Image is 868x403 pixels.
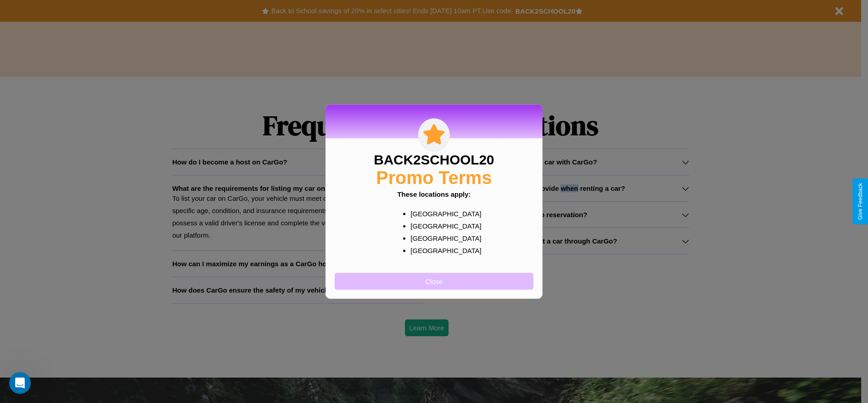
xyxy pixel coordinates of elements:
iframe: Intercom live chat [9,372,31,394]
b: These locations apply: [397,190,471,198]
p: [GEOGRAPHIC_DATA] [410,219,475,232]
p: [GEOGRAPHIC_DATA] [410,207,475,219]
h3: BACK2SCHOOL20 [374,152,494,167]
p: [GEOGRAPHIC_DATA] [410,232,475,244]
h2: Promo Terms [376,167,492,188]
div: Give Feedback [857,183,863,220]
button: Close [335,273,533,289]
p: [GEOGRAPHIC_DATA] [410,244,475,256]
